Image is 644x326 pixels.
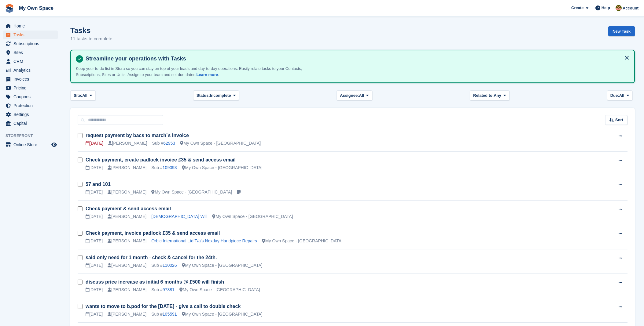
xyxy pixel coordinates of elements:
span: Storefront [6,133,61,139]
a: discuss price increase as initial 6 months @ £500 will finish [86,279,224,284]
div: Sub # [152,140,175,147]
a: menu [3,101,58,110]
a: Preview store [50,141,58,148]
span: Sort [615,117,623,123]
div: My Own Space - [GEOGRAPHIC_DATA] [182,311,263,317]
span: Capital [13,119,50,128]
a: menu [3,39,58,48]
h1: Tasks [70,26,112,34]
div: My Own Space - [GEOGRAPHIC_DATA] [182,165,263,171]
span: Account [623,5,638,11]
div: [DATE] [86,262,103,269]
span: CRM [13,57,50,66]
div: Sub # [151,262,177,269]
span: Due: [610,92,619,99]
a: 97381 [163,287,175,292]
span: Status: [197,92,210,99]
span: Settings [13,110,50,119]
div: My Own Space - [GEOGRAPHIC_DATA] [179,287,260,293]
a: 105591 [163,312,177,317]
a: 110026 [163,263,177,268]
p: 11 tasks to complete [70,35,112,42]
span: Analytics [13,66,50,74]
div: [PERSON_NAME] [108,189,146,195]
div: My Own Space - [GEOGRAPHIC_DATA] [151,189,232,195]
a: New Task [608,26,635,36]
span: All [619,92,624,99]
span: Tasks [13,31,50,39]
div: [DATE] [86,238,103,244]
div: [PERSON_NAME] [108,140,147,147]
div: My Own Space - [GEOGRAPHIC_DATA] [180,140,261,147]
button: Status: Incomplete [193,90,239,100]
a: menu [3,57,58,66]
button: Assignee: All [337,90,372,100]
span: Pricing [13,84,50,92]
a: 57 and 101 [86,182,111,187]
a: Learn more [197,72,218,77]
a: [DEMOGRAPHIC_DATA] Will [151,214,207,219]
span: Invoices [13,75,50,83]
a: said only need for 1 month - check & cancel for the 24th. [86,255,217,260]
div: My Own Space - [GEOGRAPHIC_DATA] [262,238,343,244]
a: 109093 [163,165,177,170]
a: menu [3,48,58,57]
span: Protection [13,101,50,110]
div: [DATE] [86,165,103,171]
a: menu [3,75,58,83]
a: menu [3,66,58,74]
span: Any [494,92,501,99]
div: [PERSON_NAME] [108,238,146,244]
a: wants to move to b.pod for the [DATE] - give a call to double check [86,304,241,309]
button: Site: All [70,90,96,100]
div: Sub # [151,311,177,317]
a: menu [3,84,58,92]
a: Check payment, create padlock invoice £35 & send access email [86,157,236,162]
button: Related to: Any [470,90,509,100]
a: menu [3,92,58,101]
a: menu [3,31,58,39]
p: Keep your to-do list in Stora so you can stay on top of your leads and day-to-day operations. Eas... [76,66,305,78]
span: Online Store [13,140,50,149]
div: [DATE] [86,140,103,147]
div: [PERSON_NAME] [108,311,146,317]
h4: Streamline your operations with Tasks [83,55,629,62]
span: Sites [13,48,50,57]
div: Sub # [151,287,175,293]
a: Orbic International Ltd T/a's Nexday Handpiece Repairs [151,238,257,243]
div: [PERSON_NAME] [108,262,146,269]
span: Site: [74,92,82,99]
a: My Own Space [17,3,56,13]
img: Keely Collin [616,5,622,11]
div: [PERSON_NAME] [108,287,146,293]
span: Incomplete [210,92,231,99]
div: [PERSON_NAME] [108,165,146,171]
div: [DATE] [86,287,103,293]
span: Assignee: [340,92,359,99]
a: menu [3,119,58,128]
div: [DATE] [86,213,103,220]
span: All [359,92,364,99]
a: menu [3,140,58,149]
span: Subscriptions [13,39,50,48]
div: [DATE] [86,311,103,317]
a: menu [3,22,58,30]
span: Home [13,22,50,30]
a: Check payment & send access email [86,206,171,211]
a: Check payment, invoice padlock £35 & send access email [86,230,220,236]
img: stora-icon-8386f47178a22dfd0bd8f6a31ec36ba5ce8667c1dd55bd0f319d3a0aa187defe.svg [5,4,14,13]
div: My Own Space - [GEOGRAPHIC_DATA] [212,213,293,220]
button: Due: All [607,90,632,100]
span: All [82,92,87,99]
a: menu [3,110,58,119]
a: request payment by bacs to march`s invoice [86,133,189,138]
span: Create [571,5,583,11]
a: 62953 [163,141,175,146]
span: Related to: [473,92,494,99]
div: [PERSON_NAME] [108,213,146,220]
div: [DATE] [86,189,103,195]
div: Sub # [151,165,177,171]
span: Coupons [13,92,50,101]
div: My Own Space - [GEOGRAPHIC_DATA] [182,262,263,269]
span: Help [602,5,610,11]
